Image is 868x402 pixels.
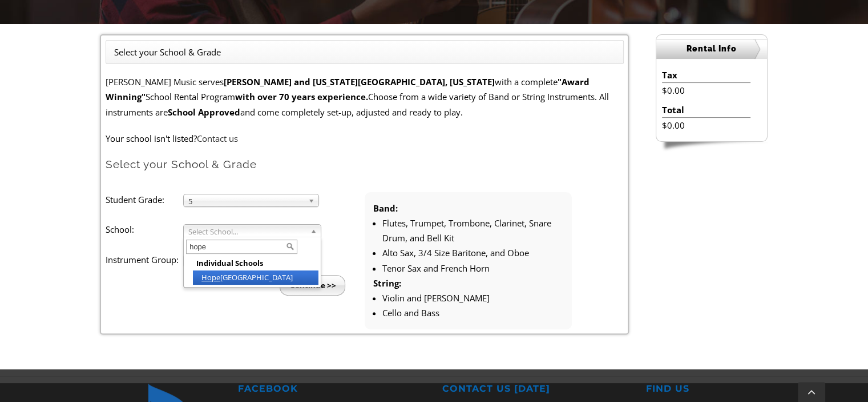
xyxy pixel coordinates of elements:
[238,383,426,395] h2: FACEBOOK
[373,277,401,289] strong: String:
[656,142,768,152] img: sidebar-footer.png
[106,192,183,207] label: Student Grade:
[656,39,767,59] h2: Rental Info
[201,272,220,282] em: Hope
[114,45,221,59] li: Select your School & Grade
[168,106,240,118] strong: School Approved
[106,74,624,120] p: [PERSON_NAME] Music serves with a complete School Rental Program Choose from a wide variety of Ba...
[106,157,624,172] h2: Select your School & Grade
[646,383,834,395] h2: FIND US
[224,76,495,87] strong: [PERSON_NAME] and [US_STATE][GEOGRAPHIC_DATA], [US_STATE]
[662,67,750,83] li: Tax
[382,216,563,246] li: Flutes, Trumpet, Trombone, Clarinet, Snare Drum, and Bell Kit
[106,222,183,237] label: School:
[662,83,750,98] li: $0.00
[662,102,750,118] li: Total
[106,131,624,146] p: Your school isn't listed?
[188,225,306,238] span: Select School...
[442,383,630,395] h2: CONTACT US [DATE]
[382,290,563,305] li: Violin and [PERSON_NAME]
[188,194,304,208] span: 5
[197,133,238,144] a: Contact us
[373,202,398,214] strong: Band:
[382,261,563,276] li: Tenor Sax and French Horn
[106,252,183,267] label: Instrument Group:
[382,305,563,320] li: Cello and Bass
[193,256,318,270] li: Individual Schools
[382,245,563,260] li: Alto Sax, 3/4 Size Baritone, and Oboe
[662,118,750,133] li: $0.00
[235,91,368,102] strong: with over 70 years experience.
[193,270,318,285] li: [GEOGRAPHIC_DATA]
